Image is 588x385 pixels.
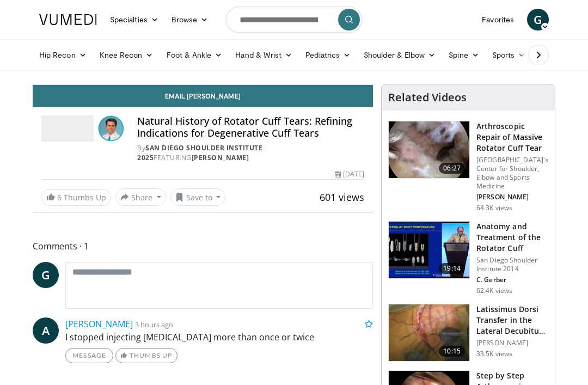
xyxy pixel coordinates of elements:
[527,9,549,30] a: G
[299,44,357,66] a: Pediatrics
[476,350,512,358] p: 33.5K views
[442,44,485,66] a: Spine
[103,9,165,30] a: Specialties
[65,331,373,344] p: I stopped injecting [MEDICAL_DATA] more than once or twice
[476,156,548,191] p: [GEOGRAPHIC_DATA]'s Center for Shoulder, Elbow and Sports Medicine
[388,121,548,212] a: 06:27 Arthroscopic Repair of Massive Rotator Cuff Tear [GEOGRAPHIC_DATA]'s Center for Shoulder, E...
[388,304,548,362] a: 10:15 Latissimus Dorsi Transfer in the Lateral Decubitus Position [PERSON_NAME] 33.5K views
[476,304,548,337] h3: Latissimus Dorsi Transfer in the Lateral Decubitus Position
[226,7,362,33] input: Search topics, interventions
[137,143,364,163] div: By FEATURING
[137,143,262,162] a: San Diego Shoulder Institute 2025
[320,191,364,204] span: 601 views
[192,153,249,162] a: [PERSON_NAME]
[65,318,133,330] a: [PERSON_NAME]
[93,44,160,66] a: Knee Recon
[41,189,111,206] a: 6 Thumbs Up
[389,222,469,278] img: 58008271-3059-4eea-87a5-8726eb53a503.150x105_q85_crop-smart_upscale.jpg
[165,9,215,30] a: Browse
[170,188,226,206] button: Save to
[33,85,373,107] a: Email [PERSON_NAME]
[439,346,465,357] span: 10:15
[439,263,465,274] span: 19:14
[388,221,548,295] a: 19:14 Anatomy and Treatment of the Rotator Cuff San Diego Shoulder Institute 2014 C. Gerber 62.4K...
[476,193,548,201] p: [PERSON_NAME]
[476,256,548,273] p: San Diego Shoulder Institute 2014
[135,320,173,329] small: 3 hours ago
[33,44,93,66] a: Hip Recon
[439,163,465,174] span: 06:27
[476,221,548,254] h3: Anatomy and Treatment of the Rotator Cuff
[98,115,124,142] img: Avatar
[476,286,512,295] p: 62.4K views
[388,91,467,104] h4: Related Videos
[476,121,548,154] h3: Arthroscopic Repair of Massive Rotator Cuff Tear
[357,44,442,66] a: Shoulder & Elbow
[229,44,299,66] a: Hand & Wrist
[33,317,59,344] a: A
[33,262,59,288] a: G
[160,44,229,66] a: Foot & Ankle
[475,9,520,30] a: Favorites
[57,192,62,203] span: 6
[65,348,113,363] a: Message
[476,276,548,284] p: C. Gerber
[476,339,548,347] p: [PERSON_NAME]
[389,304,469,361] img: 38501_0000_3.png.150x105_q85_crop-smart_upscale.jpg
[115,348,177,363] a: Thumbs Up
[137,115,364,139] h4: Natural History of Rotator Cuff Tears: Refining Indications for Degenerative Cuff Tears
[33,239,373,253] span: Comments 1
[41,115,94,142] img: San Diego Shoulder Institute 2025
[486,44,532,66] a: Sports
[115,188,166,206] button: Share
[335,169,364,179] div: [DATE]
[389,121,469,178] img: 281021_0002_1.png.150x105_q85_crop-smart_upscale.jpg
[476,204,512,212] p: 64.3K views
[39,14,97,25] img: VuMedi Logo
